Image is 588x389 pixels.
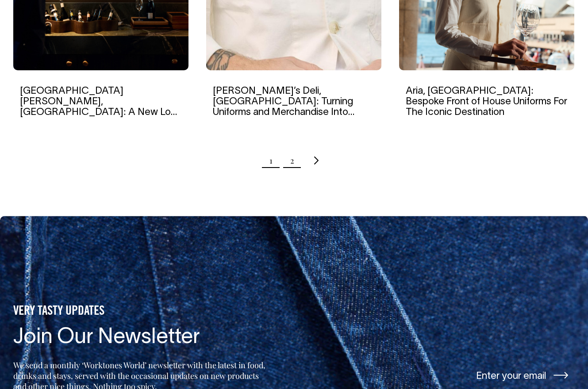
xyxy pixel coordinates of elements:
[290,149,294,172] a: Page 2
[269,149,273,172] span: Page 1
[20,87,181,138] a: [GEOGRAPHIC_DATA][PERSON_NAME], [GEOGRAPHIC_DATA]: A New Look For The Most Anticipated Opening of...
[213,87,354,128] a: [PERSON_NAME]’s Deli, [GEOGRAPHIC_DATA]: Turning Uniforms and Merchandise Into Brand Assets
[312,149,319,172] a: Next page
[13,149,575,172] nav: Pagination
[13,326,268,350] h4: Join Our Newsletter
[13,304,268,319] h5: VERY TASTY UPDATES
[406,87,567,117] a: Aria, [GEOGRAPHIC_DATA]: Bespoke Front of House Uniforms For The Iconic Destination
